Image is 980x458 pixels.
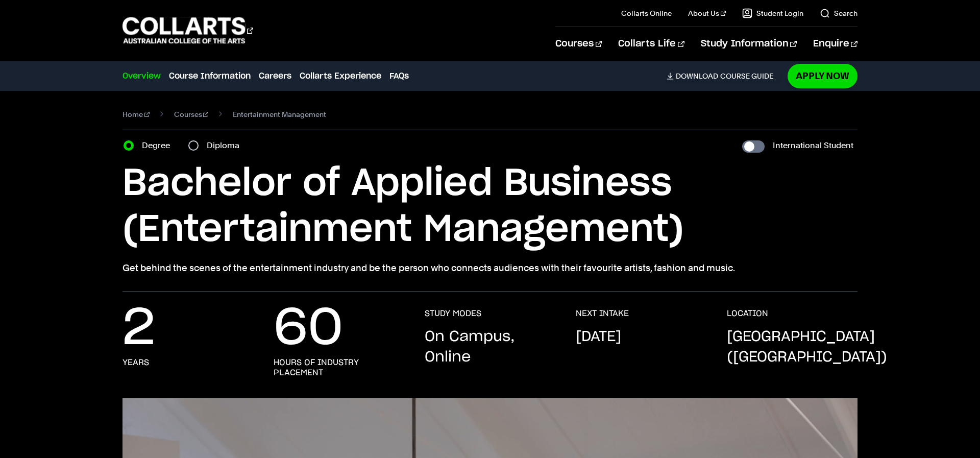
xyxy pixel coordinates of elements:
a: Course Information [169,70,251,82]
a: DownloadCourse Guide [667,71,781,81]
a: Collarts Experience [300,70,381,82]
p: On Campus, Online [425,327,555,368]
a: Home [122,107,150,122]
h1: Bachelor of Applied Business (Entertainment Management) [122,161,857,253]
a: Search [820,8,857,18]
label: Degree [142,138,176,153]
a: Careers [259,70,291,82]
a: Apply Now [788,64,857,88]
a: Collarts Online [621,8,672,18]
a: Courses [555,27,602,61]
h3: years [122,357,149,368]
span: Entertainment Management [233,107,326,122]
h3: LOCATION [727,308,768,319]
label: International Student [773,138,853,153]
div: Go to homepage [122,16,253,45]
p: [GEOGRAPHIC_DATA] ([GEOGRAPHIC_DATA]) [727,327,887,368]
p: 2 [122,308,155,349]
a: FAQs [389,70,409,82]
a: Overview [122,70,161,82]
a: Student Login [742,8,803,18]
a: Enquire [813,27,857,61]
p: [DATE] [576,327,621,347]
a: Collarts Life [618,27,684,61]
a: Study Information [701,27,797,61]
h3: STUDY MODES [425,308,481,319]
a: About Us [688,8,726,18]
p: Get behind the scenes of the entertainment industry and be the person who connects audiences with... [122,261,857,275]
span: Download [676,71,718,81]
h3: hours of industry placement [274,357,404,378]
h3: NEXT INTAKE [576,308,629,319]
p: 60 [274,308,343,349]
label: Diploma [207,138,246,153]
a: Courses [174,107,209,122]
